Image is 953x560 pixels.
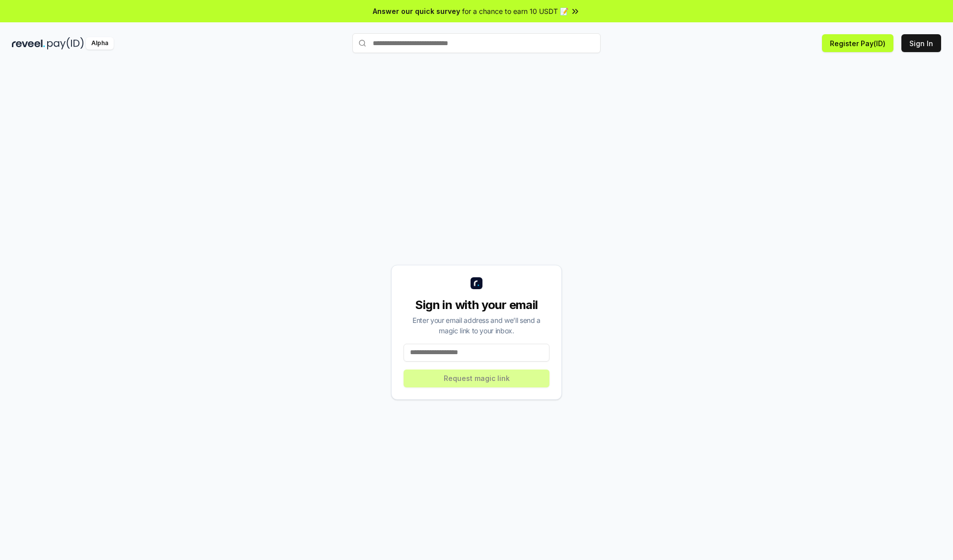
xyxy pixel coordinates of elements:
div: Sign in with your email [404,297,549,313]
img: logo_small [471,277,482,289]
div: Enter your email address and we’ll send a magic link to your inbox. [404,315,549,336]
div: Alpha [86,37,114,50]
button: Register Pay(ID) [822,34,893,52]
span: Answer our quick survey [373,6,460,16]
span: for a chance to earn 10 USDT 📝 [462,6,568,16]
button: Sign In [901,34,941,52]
img: reveel_dark [12,37,45,50]
img: pay_id [47,37,84,50]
